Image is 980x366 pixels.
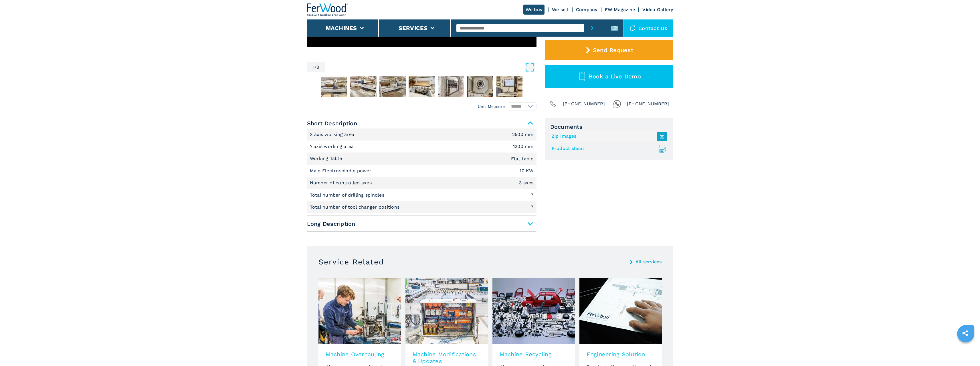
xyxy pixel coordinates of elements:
[545,65,673,88] button: Book a Live Demo
[576,7,597,12] a: Company
[310,180,373,186] p: Number of controlled axes
[307,75,536,98] nav: Thumbnail Navigation
[409,76,435,97] img: b85d5ee42e3dcac360db725101435537
[531,205,533,209] em: 7
[500,351,568,358] h3: Machine Recycling
[326,351,394,358] h3: Machine Overhauling
[635,260,662,264] a: All services
[321,76,347,97] img: cb0e524455d59074b34febebdad72d2f
[512,132,534,137] em: 2500 mm
[307,118,536,128] span: Short Description
[531,193,533,197] em: 7
[630,25,635,31] img: Contact us
[956,340,976,362] iframe: Chat
[552,144,664,153] a: Product sheet
[613,100,621,108] img: Whatsapp
[552,132,664,141] a: Zip Images
[467,76,493,97] img: 11cfeea55e8eb928310189c400d8d8ed
[523,5,545,15] a: We buy
[511,157,534,161] em: Flat table
[549,100,557,108] img: Phone
[326,25,357,31] button: Machines
[378,75,407,98] button: Go to Slide 4
[624,19,673,37] div: Contact us
[307,219,536,229] span: Long Description
[399,25,428,31] button: Services
[958,326,972,340] a: sharethis
[587,351,655,358] h3: Engineering Solution
[550,123,668,130] span: Documents
[438,76,464,97] img: 6f25e3570a3a5d06d72c43d7c93fbd72
[310,143,355,150] p: Y axis working area
[478,104,505,109] em: Unit Measure
[310,204,401,210] p: Total number of tool changer positions
[310,155,344,162] p: Working Table
[313,65,314,70] span: 1
[495,75,524,98] button: Go to Slide 8
[492,278,575,344] img: image
[320,75,349,98] button: Go to Slide 2
[545,40,673,60] button: Send Request
[584,19,600,37] button: submit-button
[405,278,488,344] img: image
[407,75,436,98] button: Go to Slide 5
[520,169,533,173] em: 10 KW
[307,128,536,213] div: Short Description
[605,7,635,12] a: FW Magazine
[310,168,373,174] p: Main Electrospindle power
[350,76,377,97] img: d9eecbb2223374b3b686a27c2293ce03
[310,131,356,138] p: X axis working area
[349,75,378,98] button: Go to Slide 3
[552,7,569,12] a: We sell
[563,100,605,108] span: [PHONE_NUMBER]
[642,7,673,12] a: Video Gallery
[379,76,406,97] img: e132c897ba226c7e876aa5f56caa5770
[316,65,319,70] span: 8
[496,76,522,97] img: 9d46d717a48492ee5d10de08ce12245a
[466,75,494,98] button: Go to Slide 7
[307,3,348,16] img: Ferwood
[627,100,669,108] span: [PHONE_NUMBER]
[593,47,633,54] span: Send Request
[326,62,535,72] button: Open Fullscreen
[318,278,401,344] img: image
[513,144,534,149] em: 1200 mm
[318,257,384,266] h3: Service Related
[310,192,386,198] p: Total number of drilling spindles
[437,75,465,98] button: Go to Slide 6
[314,65,316,70] span: /
[413,351,481,365] h3: Machine Modifications & Updates
[579,278,662,344] img: image
[589,73,641,80] span: Book a Live Demo
[519,181,534,185] em: 3 axes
